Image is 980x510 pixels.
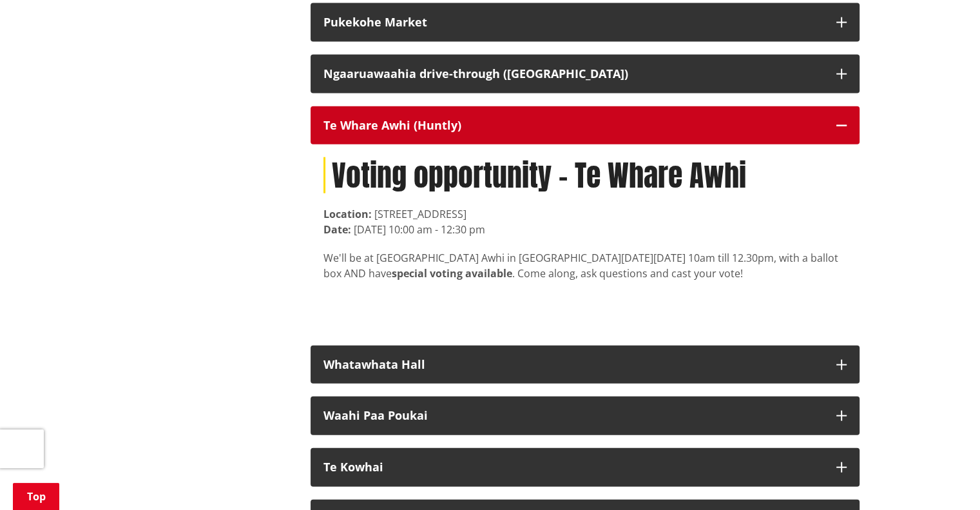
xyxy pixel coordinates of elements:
[354,222,485,237] time: [DATE] 10:00 am - 12:30 pm
[323,461,823,474] div: Te Kowhai
[323,250,847,281] div: We'll be at [GEOGRAPHIC_DATA] Awhi in [GEOGRAPHIC_DATA]
[311,55,860,93] button: Ngaaruawaahia drive-through ([GEOGRAPHIC_DATA])
[323,251,838,280] span: [DATE][DATE] 10am till 12.30pm, with a ballot box AND have . Come along, ask questions and cast y...
[323,119,823,132] div: Te Whare Awhi (Huntly)
[323,207,372,221] strong: Location:
[921,456,967,502] iframe: Messenger Launcher
[323,409,823,422] div: Waahi Paa Poukai
[323,222,351,237] strong: Date:
[374,207,466,221] span: [STREET_ADDRESS]
[323,157,847,193] h1: Voting opportunity - Te Whare Awhi
[311,397,860,435] button: Waahi Paa Poukai
[392,266,512,280] strong: special voting available
[311,346,860,384] button: Whatawhata Hall
[311,448,860,487] button: Te Kowhai
[311,3,860,42] button: Pukekohe Market
[323,16,823,29] div: Pukekohe Market
[323,358,823,371] div: Whatawhata Hall
[323,68,823,81] div: Ngaaruawaahia drive-through ([GEOGRAPHIC_DATA])
[311,106,860,145] button: Te Whare Awhi (Huntly)
[13,483,59,510] a: Top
